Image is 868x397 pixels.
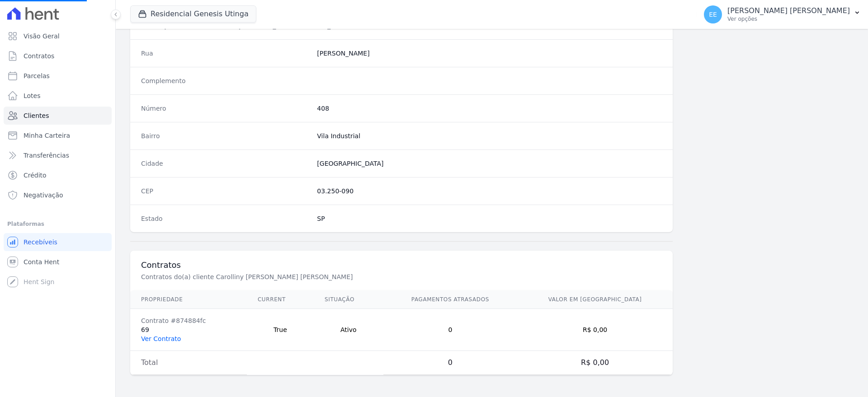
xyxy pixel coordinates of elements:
[4,126,112,145] a: Minha Carteira
[4,107,112,125] a: Clientes
[317,131,662,140] dd: Vila Industrial
[317,49,662,58] dd: [PERSON_NAME]
[4,47,112,65] a: Contratos
[4,253,112,271] a: Conta Hent
[141,159,310,168] dt: Cidade
[130,290,247,309] th: Propriedade
[24,238,57,247] span: Recebíveis
[7,219,108,229] div: Plataformas
[4,87,112,105] a: Lotes
[24,171,47,180] span: Crédito
[130,309,247,351] td: 69
[141,260,662,271] h3: Contratos
[141,335,181,342] a: Ver Contrato
[141,272,445,281] p: Contratos do(a) cliente Carolliny [PERSON_NAME] [PERSON_NAME]
[130,351,247,375] td: Total
[517,351,673,375] td: R$ 0,00
[314,309,383,351] td: Ativo
[727,6,850,15] p: [PERSON_NAME] [PERSON_NAME]
[383,290,518,309] th: Pagamentos Atrasados
[141,187,310,196] dt: CEP
[517,309,673,351] td: R$ 0,00
[141,49,310,58] dt: Rua
[317,214,662,223] dd: SP
[4,146,112,164] a: Transferências
[24,51,54,61] span: Contratos
[141,214,310,223] dt: Estado
[24,151,69,160] span: Transferências
[317,159,662,168] dd: [GEOGRAPHIC_DATA]
[727,15,850,23] p: Ver opções
[141,104,310,113] dt: Número
[4,166,112,184] a: Crédito
[24,71,50,80] span: Parcelas
[383,309,518,351] td: 0
[24,32,60,41] span: Visão Geral
[141,131,310,140] dt: Bairro
[24,131,70,140] span: Minha Carteira
[141,76,310,85] dt: Complemento
[383,351,518,375] td: 0
[517,290,673,309] th: Valor em [GEOGRAPHIC_DATA]
[24,257,59,266] span: Conta Hent
[697,2,868,27] button: EE [PERSON_NAME] [PERSON_NAME] Ver opções
[130,5,256,23] button: Residencial Genesis Utinga
[4,186,112,204] a: Negativação
[24,191,63,200] span: Negativação
[247,309,314,351] td: True
[317,104,662,113] dd: 408
[4,27,112,45] a: Visão Geral
[317,187,662,196] dd: 03.250-090
[24,111,49,120] span: Clientes
[4,67,112,85] a: Parcelas
[4,233,112,251] a: Recebíveis
[247,290,314,309] th: Current
[709,11,717,18] span: EE
[314,290,383,309] th: Situação
[141,316,236,325] div: Contrato #874884fc
[24,91,41,100] span: Lotes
